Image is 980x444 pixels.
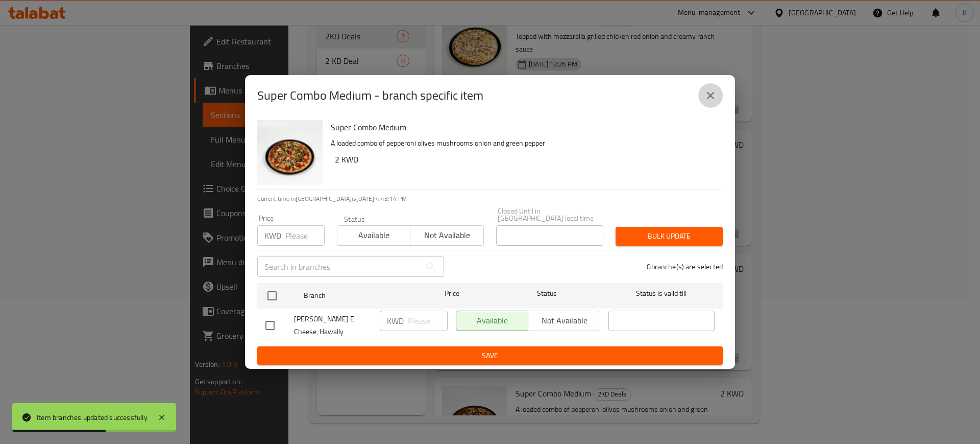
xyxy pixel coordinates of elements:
p: Current time in [GEOGRAPHIC_DATA] is [DATE] 4:43:14 PM [257,194,723,203]
span: Available [341,228,406,243]
button: Not available [410,225,483,246]
h6: Super Combo Medium [331,120,715,134]
input: Please enter price [408,311,448,331]
span: Branch [304,289,410,302]
button: Available [337,225,410,246]
div: Item branches updated successfully [37,412,148,423]
p: 0 branche(s) are selected [647,262,723,272]
p: KWD [264,229,281,242]
h2: Super Combo Medium - branch specific item [257,87,483,104]
span: Status [494,287,600,300]
button: close [698,83,723,108]
button: Save [257,346,723,365]
p: A loaded combo of pepperoni olives mushrooms onion and green pepper [331,137,715,150]
img: Super Combo Medium [257,120,323,185]
p: KWD [387,315,404,327]
h6: 2 KWD [335,152,715,167]
button: Bulk update [616,227,723,246]
span: Price [418,287,486,300]
span: Bulk update [624,230,715,243]
span: Save [265,349,715,362]
input: Please enter price [285,225,325,246]
span: Not available [414,228,479,243]
input: Search in branches [257,256,421,277]
span: Status is valid till [608,287,715,300]
span: [PERSON_NAME] E Cheese, Hawally [294,313,372,338]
